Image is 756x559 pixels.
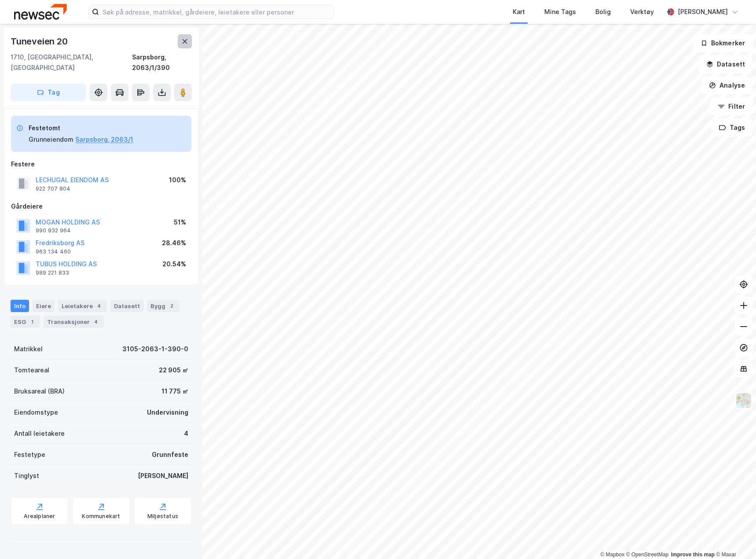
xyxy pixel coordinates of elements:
div: Eiere [33,300,55,312]
div: 100% [169,175,186,185]
div: Bygg [147,300,180,312]
div: Festere [11,159,191,169]
div: Verktøy [630,7,654,17]
div: Undervisning [147,407,188,418]
div: Tuneveien 20 [11,34,70,48]
button: Tag [11,84,86,101]
div: ESG [11,316,40,328]
a: Mapbox [600,552,624,558]
button: Analyse [701,77,752,94]
div: 2 [167,302,176,310]
div: Bolig [595,7,611,17]
div: 1 [28,317,37,326]
div: Miljøstatus [147,513,178,520]
a: OpenStreetMap [626,552,669,558]
div: 4 [95,302,103,310]
div: 990 932 964 [36,227,71,234]
div: 989 221 833 [36,269,69,276]
button: Tags [712,119,752,136]
div: Gårdeiere [11,201,191,212]
div: Kart [513,7,525,17]
div: 963 134 460 [36,248,71,255]
div: 4 [184,428,188,439]
div: 11 775 ㎡ [161,386,188,397]
img: Z [735,392,752,409]
div: Festetype [14,449,45,460]
div: Sarpsborg, 2063/1/390 [132,52,192,73]
div: Tomteareal [14,365,49,375]
img: newsec-logo.f6e21ccffca1b3a03d2d.png [14,4,67,19]
button: Bokmerker [693,34,752,52]
button: Filter [710,98,752,115]
div: Transaksjoner [44,316,104,328]
button: Sarpsborg, 2063/1 [75,134,133,145]
div: Bruksareal (BRA) [14,386,65,397]
input: Søk på adresse, matrikkel, gårdeiere, leietakere eller personer [99,5,334,18]
div: [PERSON_NAME] [678,7,728,17]
div: 4 [92,317,100,326]
iframe: Chat Widget [712,517,756,559]
div: 3105-2063-1-390-0 [122,344,188,354]
div: Mine Tags [544,7,576,17]
div: Festetomt [29,123,133,133]
div: Datasett [110,300,143,312]
button: Datasett [699,55,752,73]
div: 51% [174,217,186,228]
div: Kommunekart [82,513,120,520]
div: 20.54% [162,259,186,269]
div: 28.46% [162,238,186,248]
div: Grunnfeste [152,449,188,460]
div: Eiendomstype [14,407,58,418]
div: Grunneiendom [29,134,73,145]
div: Antall leietakere [14,428,65,439]
div: Tinglyst [14,471,39,481]
div: Arealplaner [24,513,55,520]
a: Improve this map [671,552,715,558]
div: Info [11,300,29,312]
div: Matrikkel [14,344,43,354]
div: 22 905 ㎡ [159,365,188,375]
div: 1710, [GEOGRAPHIC_DATA], [GEOGRAPHIC_DATA] [11,52,132,73]
div: Leietakere [58,300,107,312]
div: [PERSON_NAME] [138,471,188,481]
div: 922 707 804 [36,185,70,192]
